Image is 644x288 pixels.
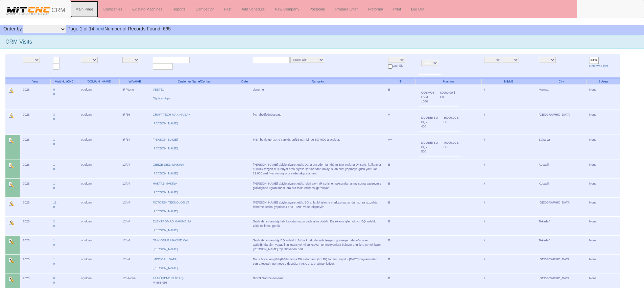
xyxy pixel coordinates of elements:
td: A+ [385,135,416,160]
td: 60000.00 $ CIF [437,88,458,106]
td: BiSoft Gamze deneme [250,273,385,288]
a: [PERSON_NAME] [153,229,178,232]
a: GEBZE DİŞLİ MAKİNA [153,163,184,166]
td: ogulcan [78,273,119,288]
td: ---- [150,216,239,235]
td: ogulcan [78,110,119,135]
a: 2 [53,220,55,223]
td: ogulcan [78,197,119,216]
img: Edit [8,276,14,282]
a: Remove Filter [589,64,608,68]
img: Edit [8,113,14,118]
td: 35000.00 $ CIF [441,113,461,131]
td: B [385,216,416,235]
th: S.Area [587,78,620,85]
th: Remarks [250,78,385,85]
td: [PERSON_NAME] abiyle ziyaret ettik. İşleri zayıf dk serisi elmaksandan almış sonra vazgeçmiş gidi... [250,178,385,197]
td: ogulcan [78,216,119,235]
a: next [96,26,104,31]
td: 2025 [20,178,51,197]
td: / [481,197,536,216]
td: Last St. [385,54,416,78]
td: B [385,254,416,273]
a: 0 [53,167,55,171]
td: 12/ /None [120,273,150,288]
a: Proforma [363,1,388,18]
td: ---- [150,110,239,135]
td: 8/ /16 [120,110,150,135]
td: / [481,110,536,135]
td: ogulcan [78,254,119,273]
td: 2025 [20,235,51,254]
th: Customer Name/Contact [150,78,239,85]
td: ---- [150,135,239,160]
td: None [587,235,620,254]
th: City [536,78,587,85]
td: None [587,110,620,135]
img: Edit [8,88,14,93]
td: A [385,110,416,135]
td: 2025 [20,160,51,178]
td: None [587,135,620,160]
td: Kocaeli [536,178,587,197]
td: ---- [150,85,239,110]
td: 12/ /4 [120,197,150,216]
a: 11 [53,201,56,204]
td: 2025 [20,273,51,288]
td: B [385,197,416,216]
a: Print [388,1,406,18]
td: 2025 [20,216,51,235]
a: 0 [53,262,55,265]
a: 0 [53,88,55,91]
th: Date [239,78,250,85]
a: Add Schedule [237,1,270,18]
a: Prepare Offer [330,1,363,18]
img: Edit [8,219,14,225]
a: [PERSON_NAME] [153,266,178,270]
td: fkşngbşdfsdnbşsoıng [250,110,385,135]
th: T [385,78,416,85]
a: [PERSON_NAME] [153,247,178,251]
td: None [587,178,620,197]
a: Main Page [70,1,98,18]
td: Tekirdağ [536,235,587,254]
td: B [385,85,416,110]
a: [PERSON_NAME] [153,172,178,175]
a: Existing Machines [127,1,168,18]
a: Competitor [191,1,219,18]
img: Edit [8,138,14,143]
td: 12/ /4 [120,178,150,197]
td: None [587,85,620,110]
th: W/VA/VB [120,78,150,85]
td: None [587,216,620,235]
a: 2A MÜHENDİSLİK A.Ş [153,277,184,280]
td: 2025 [20,110,51,135]
td: 12/ /4 [120,235,150,254]
td: [GEOGRAPHIC_DATA] [536,197,587,216]
a: 0 [53,142,55,146]
a: [PERSON_NAME] [153,122,178,125]
td: Salih abinin tanıdığı BQ anlatıldı. Müsait olduklarında tezgahı görmeye gideceğiz işler açıldığın... [250,235,385,254]
img: Edit [8,200,14,206]
td: COSMOS CVM 1050 [419,88,437,106]
span: Number of Records Found: 665 [67,26,171,31]
td: / [481,85,536,110]
a: CRM [0,0,70,17]
img: Edit [8,163,14,168]
td: None [587,273,620,288]
a: [PERSON_NAME] [153,191,178,194]
td: ogulcan [78,178,119,197]
a: Companies [98,1,127,18]
td: / [481,235,536,254]
td: ---- [150,178,239,197]
a: 0 [53,243,55,246]
td: 8/ /None [120,85,150,110]
td: Sakarya [536,135,587,160]
a: 0 [53,186,55,190]
td: 12/ /4 [120,254,150,273]
a: ELEKTROMAG MAKİNE SA [153,220,191,223]
th: Year [20,78,51,85]
td: 8/ /14 [120,135,150,160]
td: None [587,254,620,273]
td: ogulcan [78,85,119,110]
